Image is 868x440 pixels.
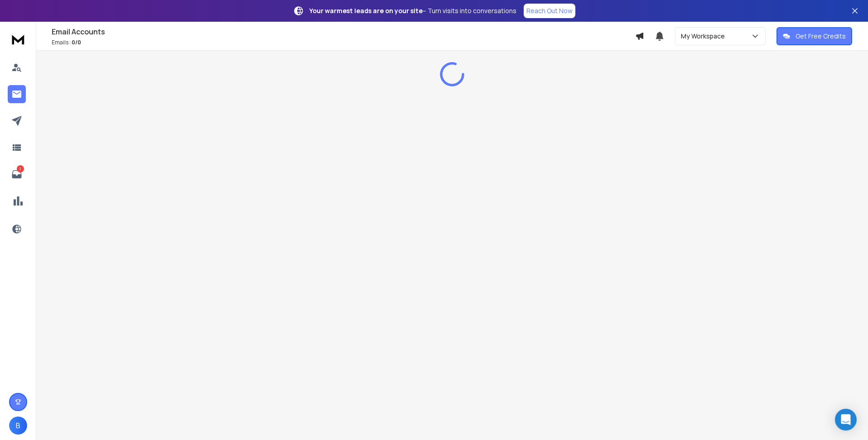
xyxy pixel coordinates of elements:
[17,165,24,172] p: 1
[526,6,573,15] p: Reach Out Now
[52,26,635,37] h1: Email Accounts
[72,38,81,46] span: 0 / 0
[9,416,27,435] button: B
[524,4,575,18] a: Reach Out Now
[9,31,27,48] img: logo
[796,32,846,41] p: Get Free Credits
[776,27,852,45] button: Get Free Credits
[309,6,516,15] p: – Turn visits into conversations
[52,39,635,46] p: Emails :
[309,6,423,15] strong: Your warmest leads are on your site
[8,165,26,183] a: 1
[835,409,857,430] div: Open Intercom Messenger
[681,32,728,41] p: My Workspace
